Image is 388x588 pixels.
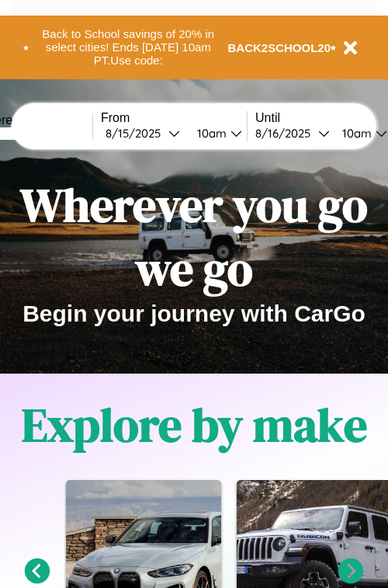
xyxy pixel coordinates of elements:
h1: Explore by make [22,393,367,457]
div: 8 / 15 / 2025 [106,126,168,141]
div: 10am [334,126,376,141]
button: 10am [185,125,247,141]
b: BACK2SCHOOL20 [228,41,331,54]
button: 8/15/2025 [101,125,185,141]
label: From [101,111,247,125]
div: 8 / 16 / 2025 [255,126,318,141]
div: 10am [189,126,230,141]
button: Back to School savings of 20% in select cities! Ends [DATE] 10am PT.Use code: [29,23,228,71]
